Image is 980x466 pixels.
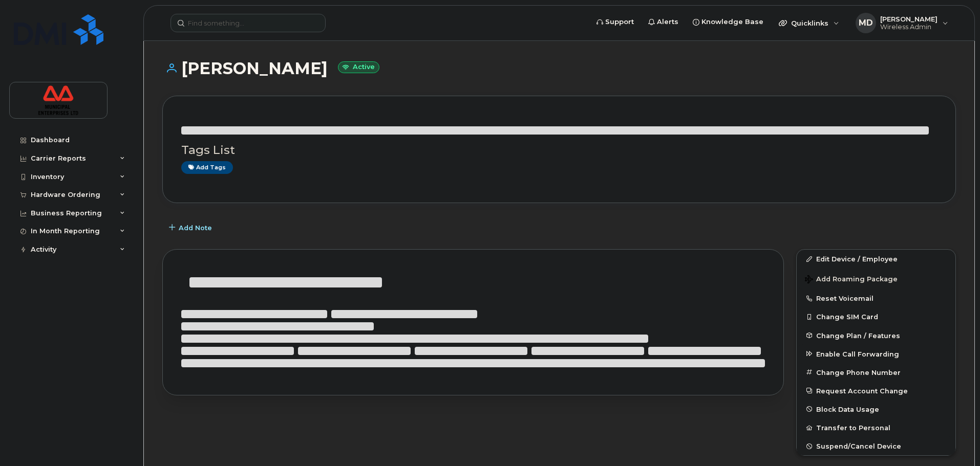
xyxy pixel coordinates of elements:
[816,350,899,358] span: Enable Call Forwarding
[797,289,955,307] button: Reset Voicemail
[816,331,900,339] span: Change Plan / Features
[797,418,955,437] button: Transfer to Personal
[816,442,901,450] span: Suspend/Cancel Device
[797,345,955,363] button: Enable Call Forwarding
[162,59,956,77] h1: [PERSON_NAME]
[797,268,955,289] button: Add Roaming Package
[797,250,955,268] a: Edit Device / Employee
[162,218,221,237] button: Add Note
[797,400,955,418] button: Block Data Usage
[797,326,955,345] button: Change Plan / Features
[338,61,379,73] small: Active
[797,307,955,326] button: Change SIM Card
[805,275,898,285] span: Add Roaming Package
[797,437,955,455] button: Suspend/Cancel Device
[181,161,233,174] a: Add tags
[179,223,212,233] span: Add Note
[797,363,955,382] button: Change Phone Number
[181,144,937,157] h3: Tags List
[797,382,955,400] button: Request Account Change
